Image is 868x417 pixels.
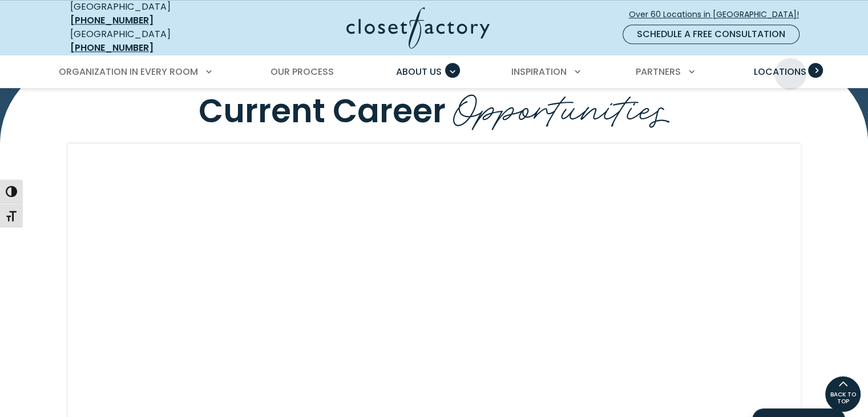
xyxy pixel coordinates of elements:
[629,9,808,21] span: Over 60 Locations in [GEOGRAPHIC_DATA]!
[623,25,800,44] a: Schedule a Free Consultation
[70,14,154,27] a: [PHONE_NUMBER]
[346,7,490,49] img: Closet Factory Logo
[453,75,670,135] span: Opportunities
[70,27,236,55] div: [GEOGRAPHIC_DATA]
[271,65,334,78] span: Our Process
[199,89,446,134] span: Current Career
[825,391,861,405] span: BACK TO TOP
[753,65,806,78] span: Locations
[70,41,154,54] a: [PHONE_NUMBER]
[396,65,442,78] span: About Us
[51,56,818,88] nav: Primary Menu
[511,65,567,78] span: Inspiration
[636,65,681,78] span: Partners
[825,376,861,412] a: BACK TO TOP
[628,5,809,25] a: Over 60 Locations in [GEOGRAPHIC_DATA]!
[59,65,198,78] span: Organization in Every Room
